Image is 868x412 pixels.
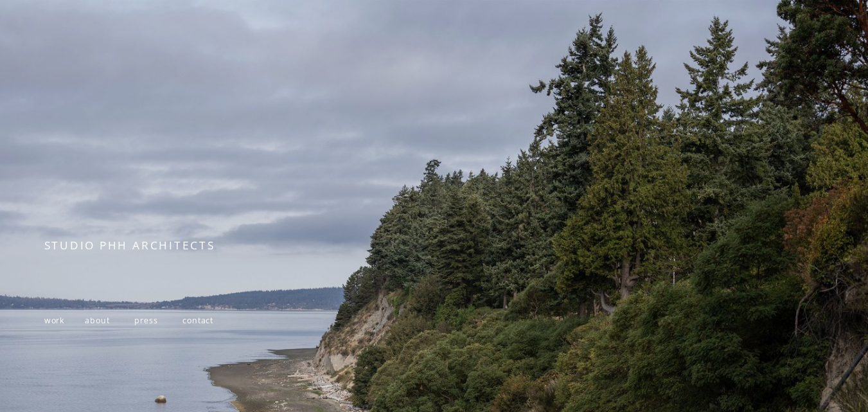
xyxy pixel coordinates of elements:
span: STUDIO PHH ARCHITECTS [44,238,215,253]
a: press [134,315,157,326]
a: work [44,315,65,326]
a: about [85,315,109,326]
a: contact [182,315,213,326]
